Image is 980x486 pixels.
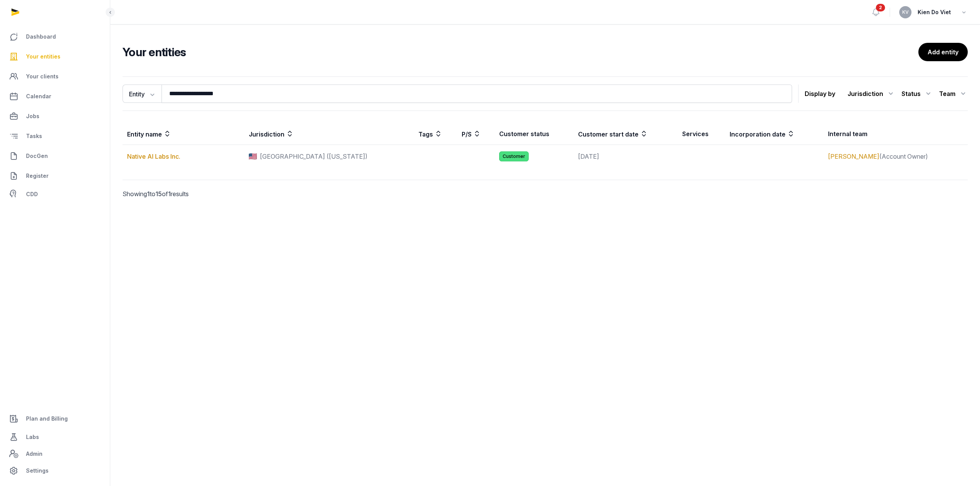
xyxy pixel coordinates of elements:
th: Jurisdiction [244,123,414,145]
a: CDD [6,187,104,202]
a: DocGen [6,147,104,165]
span: 1 [147,190,150,198]
span: Settings [26,466,49,475]
span: DocGen [26,151,48,161]
td: [DATE] [573,145,678,168]
span: Labs [26,432,39,442]
span: [GEOGRAPHIC_DATA] ([US_STATE]) [260,152,367,161]
a: Plan and Billing [6,410,104,428]
span: 15 [155,190,162,198]
span: KV [902,10,909,15]
span: Kien Do Viet [918,8,951,17]
span: CDD [26,190,38,199]
a: Tasks [6,127,104,145]
span: Admin [26,449,42,458]
a: Your clients [6,67,104,86]
th: Customer status [495,123,573,145]
button: KV [899,6,911,18]
a: Jobs [6,107,104,125]
th: Tags [414,123,457,145]
span: Calendar [26,92,51,101]
button: Entity [122,85,162,103]
span: Your clients [26,72,59,81]
p: Showing to of results [122,180,325,208]
a: Add entity [918,43,968,61]
div: Jurisdiction [848,88,895,100]
th: Services [678,123,725,145]
a: Settings [6,462,104,480]
span: 2 [876,4,885,11]
span: Dashboard [26,32,56,41]
h2: Your entities [122,45,918,59]
span: Tasks [26,132,42,141]
th: Customer start date [573,123,678,145]
a: Calendar [6,87,104,106]
span: Register [26,171,49,180]
a: [PERSON_NAME] [828,153,879,160]
a: Native AI Labs Inc. [127,153,180,160]
span: Customer [499,151,529,161]
div: Team [939,88,968,100]
th: Internal team [823,123,968,145]
a: Register [6,167,104,185]
a: Dashboard [6,28,104,46]
th: Entity name [122,123,244,145]
a: Labs [6,428,104,446]
th: Incorporation date [725,123,823,145]
a: Your entities [6,47,104,66]
th: P/S [457,123,495,145]
span: Jobs [26,112,39,121]
span: Plan and Billing [26,414,68,423]
p: Display by [805,88,835,100]
div: (Account Owner) [828,152,963,161]
span: 1 [168,190,171,198]
a: Admin [6,446,104,462]
span: Your entities [26,52,60,61]
div: Status [902,88,933,100]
